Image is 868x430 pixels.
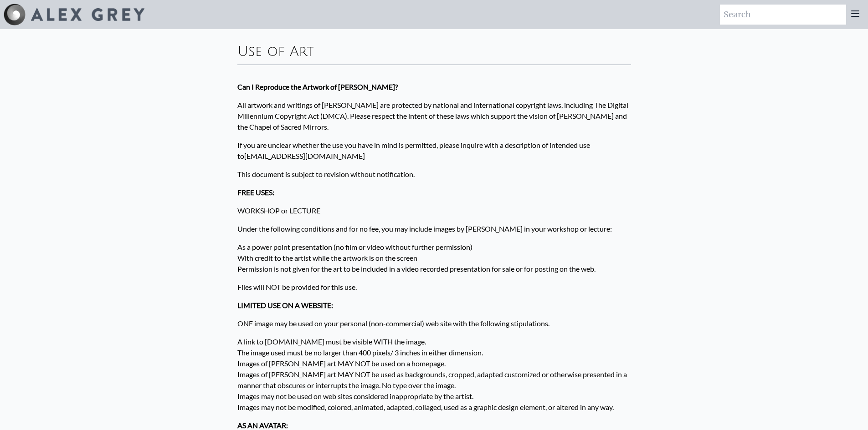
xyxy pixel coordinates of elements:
[237,278,631,296] p: Files will NOT be provided for this use.
[237,188,274,197] strong: FREE USES:
[237,220,631,238] p: Under the following conditions and for no fee, you may include images by [PERSON_NAME] in your wo...
[237,202,631,220] p: WORKSHOP or LECTURE
[237,136,631,165] p: If you are unclear whether the use you have in mind is permitted, please inquire with a descripti...
[720,5,846,25] input: Search
[237,421,288,430] strong: AS AN AVATAR:
[237,96,631,136] p: All artwork and writings of [PERSON_NAME] are protected by national and international copyright l...
[237,301,333,309] strong: LIMITED USE ON A WEBSITE:
[237,314,631,333] p: ONE image may be used on your personal (non-commercial) web site with the following stipulations.
[237,82,398,91] strong: Can I Reproduce the Artwork of [PERSON_NAME]?
[237,333,631,416] p: A link to [DOMAIN_NAME] must be visible WITH the image. The image used must be no larger than 400...
[237,238,631,278] p: As a power point presentation (no film or video without further permission) With credit to the ar...
[237,165,631,183] p: This document is subject to revision without notification.
[237,36,631,64] div: Use of Art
